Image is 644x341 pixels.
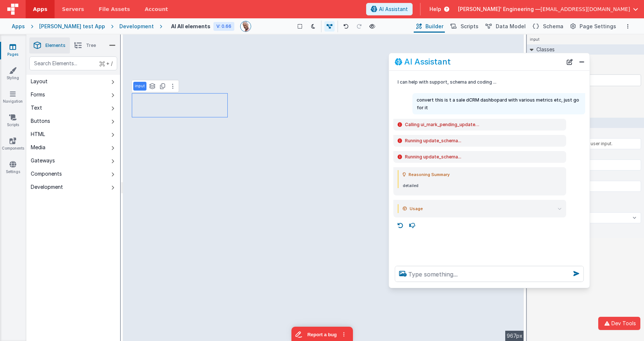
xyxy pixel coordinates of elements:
[33,5,47,13] span: Apps
[483,20,527,33] button: Data Model
[565,57,575,67] button: New Chat
[31,131,45,138] div: HTML
[366,3,413,15] button: AI Assistant
[26,75,120,88] button: Layout
[543,23,563,30] span: Schema
[39,23,105,30] div: [PERSON_NAME] test App
[31,183,63,191] div: Development
[31,117,50,125] div: Buttons
[29,56,117,70] input: Search Elements...
[598,317,640,330] button: Dev Tools
[26,101,120,114] button: Text
[31,104,42,111] div: Text
[100,56,113,70] span: + /
[405,122,479,128] span: Calling ui_mark_pending_update…
[379,5,408,13] span: AI Assistant
[26,180,120,194] button: Development
[530,20,565,33] button: Schema
[398,78,562,86] p: I can help with support, schema and coding ...
[417,96,581,111] p: convert this is t a sale dCRM dashbopard with various metrics etc, just go for it
[505,331,524,341] div: 967px
[403,204,562,213] summary: Usage
[458,5,540,13] span: [PERSON_NAME]' Engineering —
[31,78,48,85] div: Layout
[31,157,55,164] div: Gateways
[414,20,445,33] button: Builder
[99,5,130,13] span: File Assets
[31,144,45,151] div: Media
[123,34,524,341] div: -->
[241,21,251,32] img: 11ac31fe5dc3d0eff3fbbbf7b26fa6e1
[26,88,120,101] button: Forms
[527,34,542,44] h4: input
[405,138,461,144] span: Running update_schema...
[26,141,120,154] button: Media
[26,167,120,180] button: Components
[135,83,145,89] p: input
[410,204,423,213] span: Usage
[62,5,84,13] span: Servers
[45,43,66,48] span: Elements
[404,57,451,66] h2: AI Assistant
[12,23,25,30] div: Apps
[213,22,234,31] div: V: 0.66
[429,5,441,13] span: Help
[568,20,618,33] button: Page Settings
[26,154,120,167] button: Gateways
[580,23,616,30] span: Page Settings
[171,23,211,29] h4: AI All elements
[403,183,562,188] p: detailed
[31,91,45,98] div: Forms
[461,23,479,30] span: Scripts
[458,5,638,13] button: [PERSON_NAME]' Engineering — [EMAIL_ADDRESS][DOMAIN_NAME]
[540,5,630,13] span: [EMAIL_ADDRESS][DOMAIN_NAME]
[86,43,96,48] span: Tree
[623,22,632,31] button: Options
[425,23,443,30] span: Builder
[577,57,587,67] button: Close
[448,20,480,33] button: Scripts
[405,154,461,160] span: Running update_schema...
[496,23,526,30] span: Data Model
[119,23,154,30] div: Development
[409,170,450,179] span: Reasoning Summary
[26,128,120,141] button: HTML
[31,170,62,177] div: Components
[533,44,555,55] h2: Classes
[26,114,120,128] button: Buttons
